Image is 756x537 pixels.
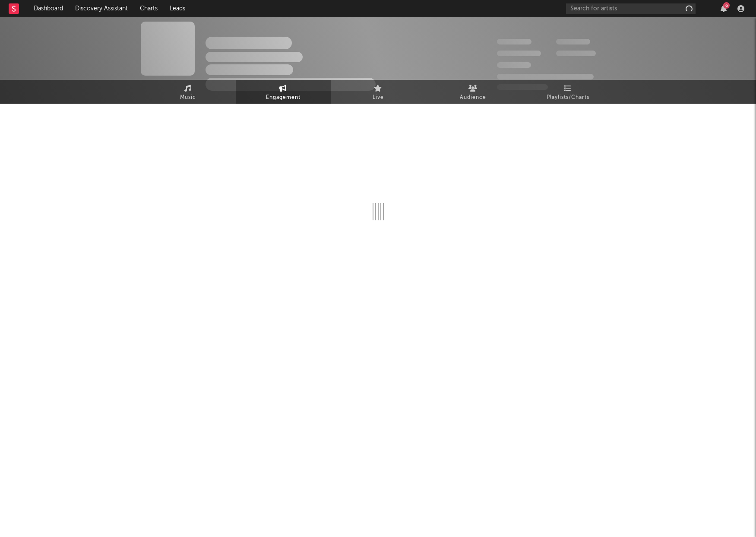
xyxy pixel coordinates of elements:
[497,62,531,68] span: 100,000
[723,2,730,9] div: 6
[373,92,384,103] span: Live
[497,51,541,56] span: 50,000,000
[180,92,196,103] span: Music
[556,39,590,44] span: 100,000
[460,92,486,103] span: Audience
[141,80,236,104] a: Music
[566,3,696,14] input: Search for artists
[497,74,594,79] span: 50,000,000 Monthly Listeners
[556,51,596,56] span: 1,000,000
[497,39,531,44] span: 300,000
[266,92,301,103] span: Engagement
[331,80,426,104] a: Live
[426,80,521,104] a: Audience
[547,92,589,103] span: Playlists/Charts
[721,5,727,12] button: 6
[236,80,331,104] a: Engagement
[521,80,616,104] a: Playlists/Charts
